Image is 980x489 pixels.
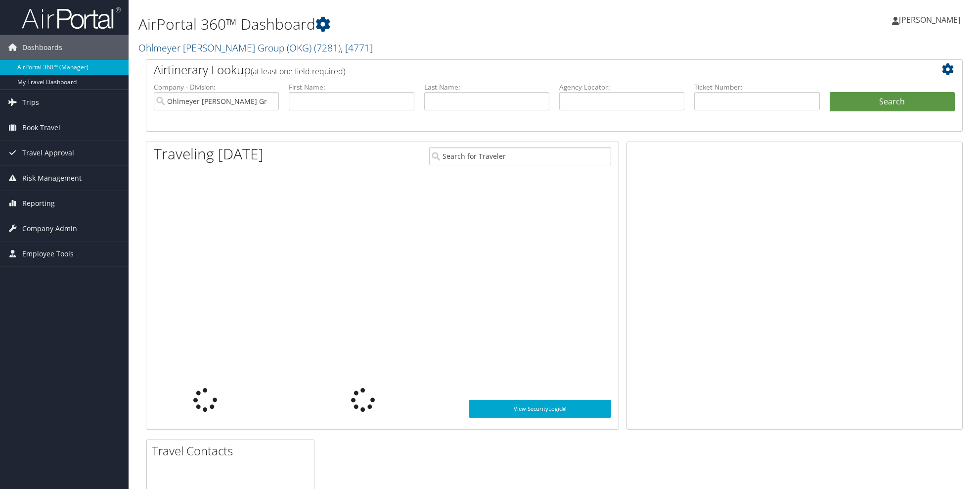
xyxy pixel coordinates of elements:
[22,141,74,165] span: Travel Approval
[429,147,611,165] input: Search for Traveler
[154,82,279,92] label: Company - Division:
[469,400,611,418] a: View SecurityLogic®
[289,82,414,92] label: First Name:
[154,61,887,78] h2: Airtinerary Lookup
[341,41,373,54] span: , [ 4771 ]
[314,41,341,54] span: ( 7281 )
[152,442,314,459] h2: Travel Contacts
[22,90,39,115] span: Trips
[22,115,60,140] span: Book Travel
[138,14,693,35] h1: AirPortal 360™ Dashboard
[138,41,373,54] a: Ohlmeyer [PERSON_NAME] Group (OKG)
[830,92,955,112] button: Search
[154,144,264,164] h1: Traveling [DATE]
[22,242,74,266] span: Employee Tools
[22,166,82,191] span: Risk Management
[899,14,960,25] span: [PERSON_NAME]
[559,82,684,92] label: Agency Locator:
[424,82,549,92] label: Last Name:
[892,5,970,35] a: [PERSON_NAME]
[22,35,62,60] span: Dashboards
[22,216,77,241] span: Company Admin
[694,82,819,92] label: Ticket Number:
[251,66,345,77] span: (at least one field required)
[22,191,55,216] span: Reporting
[22,6,121,30] img: airportal-logo.png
